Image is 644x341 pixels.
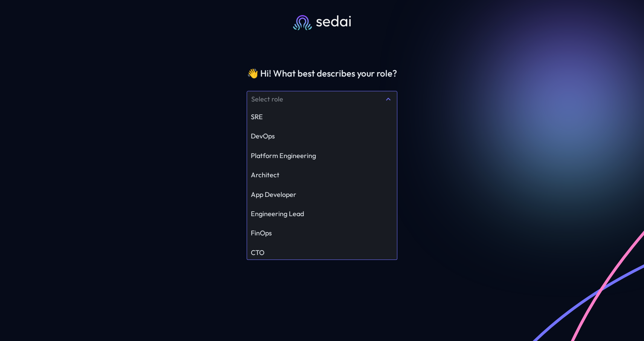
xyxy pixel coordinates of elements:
div: 👋 Hi ! What best describes your role? [247,68,397,79]
div: DevOps [251,132,393,140]
div: SRE [251,112,393,121]
div: Select role [251,95,384,103]
div: Architect [251,170,393,179]
div: Engineering Lead [251,209,393,218]
div: FinOps [251,229,393,237]
div: App Developer [251,190,393,199]
div: Platform Engineering [251,151,393,160]
div: CTO [251,248,393,257]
